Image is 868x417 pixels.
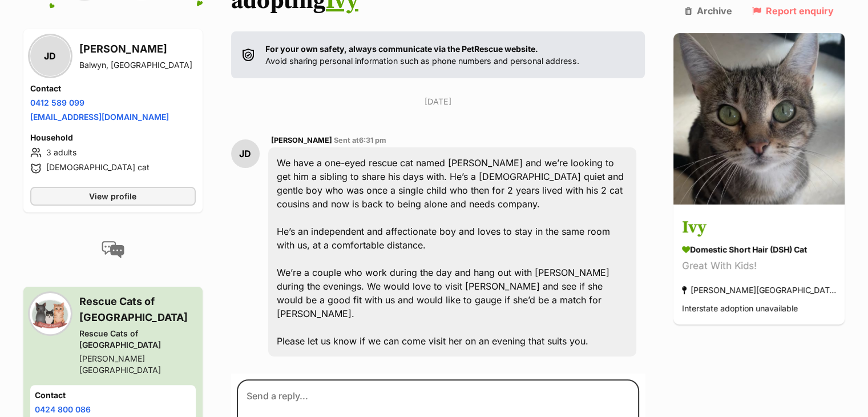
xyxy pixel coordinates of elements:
h4: Contact [35,390,191,402]
span: Interstate adoption unavailable [682,304,798,314]
span: [PERSON_NAME] [271,136,332,145]
a: Archive [685,6,732,16]
h3: [PERSON_NAME] [79,42,192,58]
h3: Rescue Cats of [GEOGRAPHIC_DATA] [79,294,196,326]
div: Rescue Cats of [GEOGRAPHIC_DATA] [79,328,196,351]
li: [DEMOGRAPHIC_DATA] cat [30,162,196,176]
div: Great With Kids! [682,259,836,274]
h4: Contact [30,83,196,95]
h4: Household [30,133,196,144]
img: Rescue Cats of Melbourne profile pic [30,294,70,334]
a: [EMAIL_ADDRESS][DOMAIN_NAME] [30,113,169,122]
div: [PERSON_NAME][GEOGRAPHIC_DATA] [79,354,196,376]
div: Balwyn, [GEOGRAPHIC_DATA] [79,60,192,71]
a: 0412 589 099 [30,98,84,108]
div: We have a one-eyed rescue cat named [PERSON_NAME] and we’re looking to get him a sibling to share... [268,147,637,356]
span: Sent at [334,136,386,145]
div: JD [231,139,260,168]
li: 3 adults [30,146,196,160]
h3: Ivy [682,215,836,241]
a: 0424 800 086 [35,405,91,415]
div: Domestic Short Hair (DSH) Cat [682,244,836,256]
p: [DATE] [231,95,645,107]
p: Avoid sharing personal information such as phone numbers and personal address. [265,43,579,67]
span: 6:31 pm [359,136,386,145]
strong: For your own safety, always communicate via the PetRescue website. [265,44,538,54]
span: View profile [89,191,136,203]
a: Report enquiry [752,6,834,16]
a: View profile [30,187,196,206]
div: [PERSON_NAME][GEOGRAPHIC_DATA] [682,283,836,298]
div: JD [30,37,70,77]
img: conversation-icon-4a6f8262b818ee0b60e3300018af0b2d0b884aa5de6e9bcb8d3d4eeb1a70a7c4.svg [102,242,124,259]
a: Ivy Domestic Short Hair (DSH) Cat Great With Kids! [PERSON_NAME][GEOGRAPHIC_DATA] Interstate adop... [673,207,845,325]
img: Ivy [673,33,845,205]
